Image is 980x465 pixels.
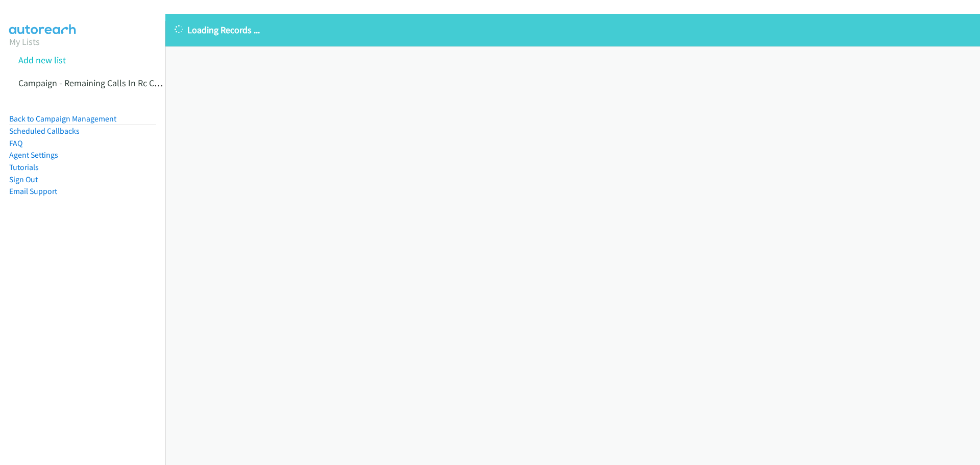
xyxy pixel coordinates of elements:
[9,114,116,124] a: Back to Campaign Management
[18,54,66,66] a: Add new list
[9,162,39,172] a: Tutorials
[9,138,22,148] a: FAQ
[9,150,58,160] a: Agent Settings
[9,126,80,136] a: Scheduled Callbacks
[9,186,57,196] a: Email Support
[18,77,186,89] a: Campaign - Remaining Calls In Rc Cx Queue
[9,36,40,47] a: My Lists
[9,175,38,184] a: Sign Out
[175,23,971,37] p: Loading Records ...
